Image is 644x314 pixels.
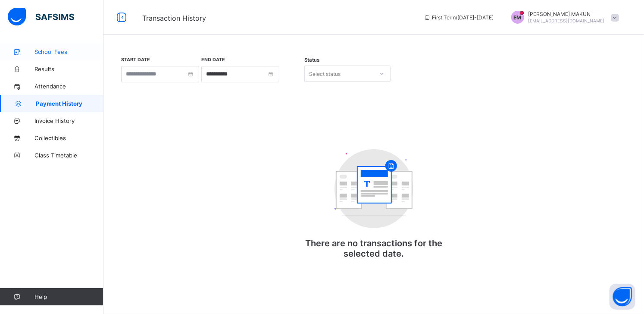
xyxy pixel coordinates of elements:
[34,66,103,72] span: Results
[36,100,103,107] span: Payment History
[503,11,623,24] div: EMMANUELMAKUN
[514,14,522,21] span: EM
[34,117,103,124] span: Invoice History
[34,83,103,90] span: Attendance
[528,18,605,23] span: [EMAIL_ADDRESS][DOMAIN_NAME]
[309,66,341,82] div: Select status
[610,284,635,310] button: Open asap
[424,14,494,21] span: session/term information
[142,14,206,22] span: Transaction History
[34,48,103,55] span: School Fees
[304,57,319,63] span: Status
[34,152,103,159] span: Class Timetable
[121,57,150,63] label: Start Date
[34,293,103,300] span: Help
[288,141,460,276] div: There are no transactions for the selected date.
[363,179,370,189] tspan: T
[34,135,103,141] span: Collectibles
[201,57,225,63] label: End Date
[528,11,605,17] span: [PERSON_NAME] MAKUN
[8,8,74,26] img: safsims
[288,238,460,259] p: There are no transactions for the selected date.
